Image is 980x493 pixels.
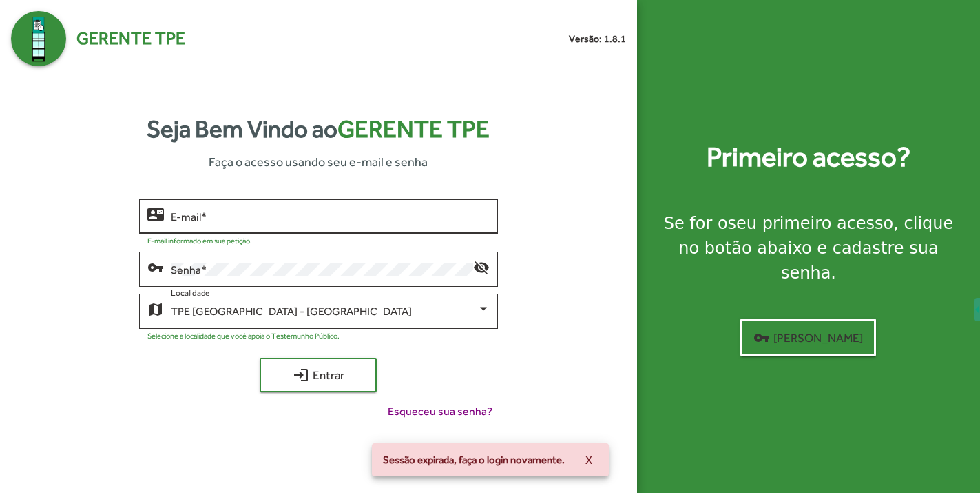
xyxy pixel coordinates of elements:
[147,205,164,222] mat-icon: contact_mail
[11,11,66,66] img: Logo Gerente
[76,26,185,52] span: Gerente TPE
[171,305,412,318] span: TPE [GEOGRAPHIC_DATA] - [GEOGRAPHIC_DATA]
[260,358,377,392] button: Entrar
[707,137,910,178] strong: Primeiro acesso?
[740,319,876,356] button: [PERSON_NAME]
[147,237,252,245] mat-hint: E-mail informado em sua petição.
[147,259,164,275] mat-icon: vpn_key
[388,403,492,420] span: Esqueceu sua senha?
[209,152,428,171] span: Faça o acesso usando seu e-mail e senha
[654,211,963,285] div: Se for o , clique no botão abaixo e cadastre sua senha.
[569,32,626,46] small: Versão: 1.8.1
[147,332,340,340] mat-hint: Selecione a localidade que você apoia o Testemunho Público.
[585,447,592,472] span: X
[147,111,490,148] strong: Seja Bem Vindo ao
[147,301,164,317] mat-icon: map
[473,259,490,275] mat-icon: visibility_off
[337,115,490,143] span: Gerente TPE
[753,330,770,346] mat-icon: vpn_key
[293,367,309,383] mat-icon: login
[574,447,603,472] button: X
[272,363,364,388] span: Entrar
[753,325,863,350] span: [PERSON_NAME]
[383,453,565,467] span: Sessão expirada, faça o login novamente.
[728,214,894,233] strong: seu primeiro acesso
